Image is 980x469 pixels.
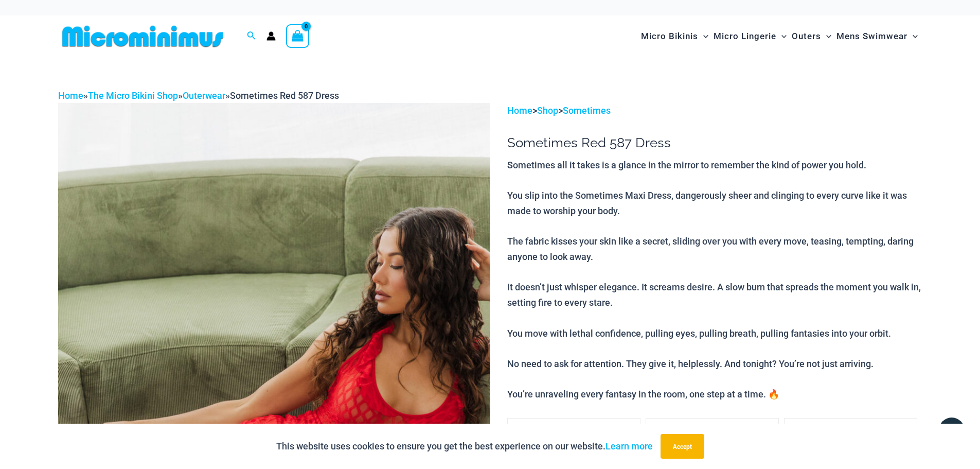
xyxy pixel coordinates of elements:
[714,23,776,49] span: Micro Lingerie
[637,19,922,54] nav: Site Navigation
[711,21,789,52] a: Micro LingerieMenu ToggleMenu Toggle
[789,21,834,52] a: OutersMenu ToggleMenu Toggle
[784,418,917,439] li: medium
[834,21,920,52] a: Mens SwimwearMenu ToggleMenu Toggle
[646,418,779,439] li: small
[183,90,225,101] a: Outerwear
[507,158,922,402] p: Sometimes all it takes is a glance in the mirror to remember the kind of power you hold. You slip...
[247,30,256,43] a: Search icon link
[641,23,698,49] span: Micro Bikinis
[507,105,532,116] a: Home
[661,434,704,459] button: Accept
[276,439,653,454] p: This website uses cookies to ensure you get the best experience on our website.
[88,90,178,101] a: The Micro Bikini Shop
[507,103,922,118] p: > >
[563,105,611,116] a: Sometimes
[230,90,339,101] span: Sometimes Red 587 Dress
[58,90,83,101] a: Home
[776,23,787,49] span: Menu Toggle
[507,418,640,439] li: x-small
[507,135,922,151] h1: Sometimes Red 587 Dress
[821,23,831,49] span: Menu Toggle
[836,23,907,49] span: Mens Swimwear
[605,441,653,451] a: Learn more
[638,21,711,52] a: Micro BikinisMenu ToggleMenu Toggle
[266,31,276,41] a: Account icon link
[907,23,918,49] span: Menu Toggle
[792,23,821,49] span: Outers
[537,105,558,116] a: Shop
[698,23,708,49] span: Menu Toggle
[286,24,310,48] a: View Shopping Cart, empty
[58,25,227,48] img: MM SHOP LOGO FLAT
[58,90,339,101] span: » » »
